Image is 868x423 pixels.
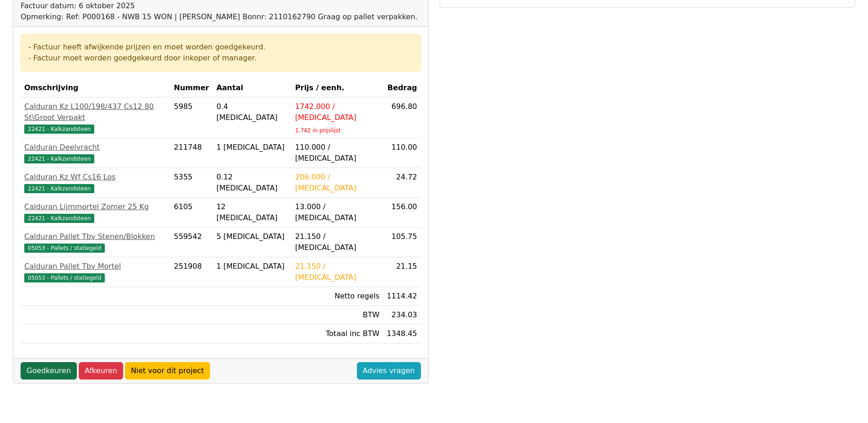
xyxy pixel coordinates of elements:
div: 0.12 [MEDICAL_DATA] [216,172,288,194]
a: Afkeuren [79,362,123,380]
td: 105.75 [383,228,421,257]
td: 1114.42 [383,287,421,306]
td: 696.80 [383,98,421,138]
div: 5 [MEDICAL_DATA] [216,231,288,242]
td: BTW [291,306,383,325]
div: - Factuur heeft afwijkende prijzen en moet worden goedgekeurd. [28,42,413,53]
div: 1 [MEDICAL_DATA] [216,142,288,153]
span: 22421 - Kalkzandsteen [24,214,94,223]
div: Calduran Lijmmortel Zomer 25 Kg [24,201,167,212]
a: Calduran Kz L100/198/437 Cs12 80 St\Groot Verpakt22421 - Kalkzandsteen [24,101,167,134]
div: Opmerking: Ref: P000168 - NWB 15 WON | [PERSON_NAME] Bonnr: 2110162790 Graag op pallet verpakken. [21,11,417,22]
td: 559542 [170,228,213,257]
th: Omschrijving [21,79,170,98]
td: Netto regels [291,287,383,306]
td: 1348.45 [383,325,421,343]
div: Calduran Kz Wf Cs16 Los [24,172,167,183]
div: 13.000 / [MEDICAL_DATA] [295,201,379,223]
td: 5985 [170,98,213,138]
div: 21.150 / [MEDICAL_DATA] [295,231,379,253]
th: Aantal [213,79,291,98]
a: Niet voor dit project [125,362,210,380]
a: Advies vragen [357,362,421,380]
td: 156.00 [383,198,421,228]
a: Calduran Pallet Tbv Mortel05053 - Pallets / statiegeld [24,261,167,283]
td: 234.03 [383,306,421,325]
div: 110.000 / [MEDICAL_DATA] [295,142,379,164]
a: Calduran Deelvracht22421 - Kalkzandsteen [24,142,167,164]
div: - Factuur moet worden goedgekeurd door inkoper of manager. [28,53,413,64]
div: 0.4 [MEDICAL_DATA] [216,101,288,123]
div: 21.150 / [MEDICAL_DATA] [295,261,379,283]
span: 22421 - Kalkzandsteen [24,184,94,193]
div: Factuur datum: 6 oktober 2025 [21,0,417,11]
div: Calduran Pallet Tbv Stenen/Blokken [24,231,167,242]
span: 05053 - Pallets / statiegeld [24,244,105,253]
td: 211748 [170,138,213,168]
span: 05053 - Pallets / statiegeld [24,273,105,282]
a: Goedkeuren [21,362,77,380]
td: 24.72 [383,168,421,198]
td: 6105 [170,198,213,228]
td: 5355 [170,168,213,198]
td: 251908 [170,257,213,287]
div: 1742.000 / [MEDICAL_DATA] [295,101,379,123]
div: Calduran Deelvracht [24,142,167,153]
td: Totaal inc BTW [291,325,383,343]
th: Bedrag [383,79,421,98]
a: Calduran Kz Wf Cs16 Los22421 - Kalkzandsteen [24,172,167,194]
div: 1 [MEDICAL_DATA] [216,261,288,272]
sub: 1.742 in prijslijst [295,127,340,134]
div: 206.000 / [MEDICAL_DATA] [295,172,379,194]
span: 22421 - Kalkzandsteen [24,125,94,134]
div: 12 [MEDICAL_DATA] [216,201,288,223]
td: 110.00 [383,138,421,168]
a: Calduran Lijmmortel Zomer 25 Kg22421 - Kalkzandsteen [24,201,167,223]
span: 22421 - Kalkzandsteen [24,154,94,163]
a: Calduran Pallet Tbv Stenen/Blokken05053 - Pallets / statiegeld [24,231,167,253]
th: Prijs / eenh. [291,79,383,98]
td: 21.15 [383,257,421,287]
div: Calduran Pallet Tbv Mortel [24,261,167,272]
div: Calduran Kz L100/198/437 Cs12 80 St\Groot Verpakt [24,101,167,123]
th: Nummer [170,79,213,98]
